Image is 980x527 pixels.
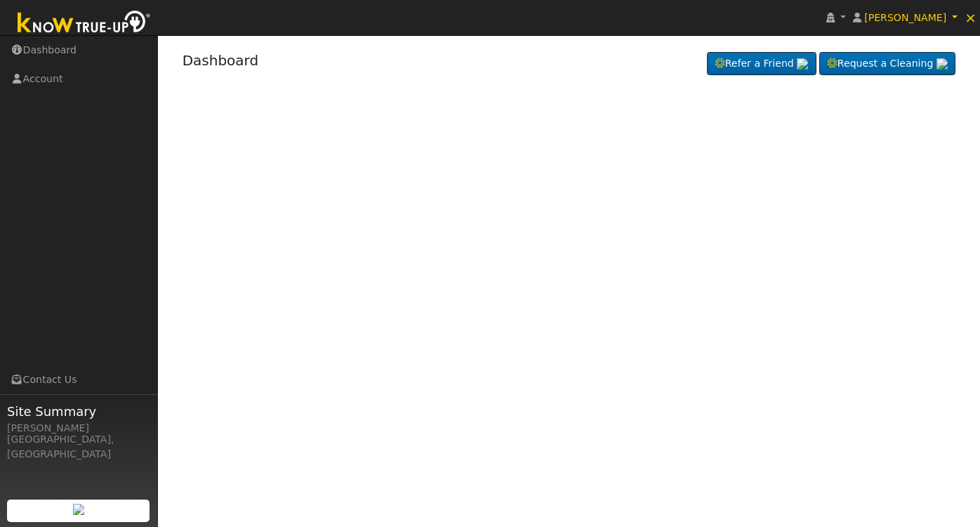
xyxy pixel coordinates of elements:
img: retrieve [797,58,808,70]
img: Know True-Up [11,8,158,39]
a: Request a Cleaning [819,52,955,76]
a: Refer a Friend [707,52,816,76]
div: [PERSON_NAME] [7,421,150,436]
a: Dashboard [183,52,259,69]
span: [PERSON_NAME] [864,12,946,23]
span: × [965,9,976,26]
div: [GEOGRAPHIC_DATA], [GEOGRAPHIC_DATA] [7,432,150,462]
img: retrieve [936,58,948,70]
span: Site Summary [7,402,150,421]
img: retrieve [73,504,84,515]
